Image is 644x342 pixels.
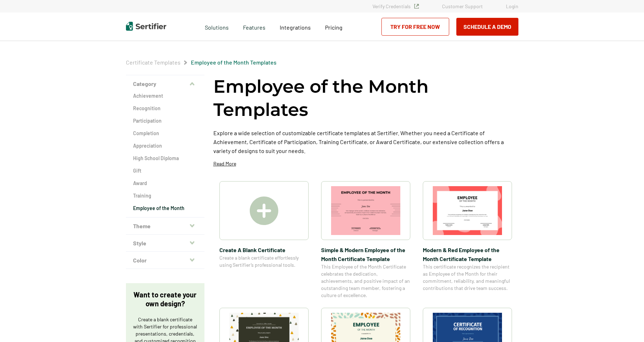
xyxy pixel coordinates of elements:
a: Appreciation [133,142,197,149]
span: Create a blank certificate effortlessly using Sertifier’s professional tools. [219,254,309,269]
h1: Employee of the Month Templates [213,75,518,121]
a: Achievement [133,92,197,99]
div: Category [126,92,204,218]
a: High School Diploma [133,155,197,162]
span: This Employee of the Month Certificate celebrates the dedication, achievements, and positive impa... [321,263,410,299]
a: Employee of the Month Templates [191,59,277,66]
img: Create A Blank Certificate [250,196,278,225]
span: Create A Blank Certificate [219,245,309,254]
span: Integrations [280,24,311,31]
img: Simple & Modern Employee of the Month Certificate Template [331,186,400,235]
a: Verify Credentials [372,3,419,9]
a: Try for Free Now [381,18,449,36]
a: Gift [133,167,197,174]
img: Verified [414,4,419,9]
button: Category [126,75,204,92]
button: Theme [126,218,204,235]
a: Pricing [325,22,343,31]
span: Pricing [325,24,343,31]
a: Integrations [280,22,311,31]
img: Sertifier | Digital Credentialing Platform [126,22,166,31]
span: Features [243,22,265,31]
a: Recognition [133,105,197,112]
span: This certificate recognizes the recipient as Employee of the Month for their commitment, reliabil... [423,263,512,292]
a: Participation [133,117,197,124]
span: Modern & Red Employee of the Month Certificate Template [423,245,512,263]
a: Login [506,3,518,9]
a: Completion [133,130,197,137]
a: Employee of the Month [133,205,197,212]
a: Training [133,192,197,199]
div: Breadcrumb [126,59,277,66]
span: Simple & Modern Employee of the Month Certificate Template [321,245,410,263]
p: Want to create your own design? [133,290,197,308]
a: Award [133,180,197,187]
a: Modern & Red Employee of the Month Certificate TemplateModern & Red Employee of the Month Certifi... [423,181,512,299]
button: Color [126,252,204,269]
img: Modern & Red Employee of the Month Certificate Template [433,186,502,235]
a: Simple & Modern Employee of the Month Certificate TemplateSimple & Modern Employee of the Month C... [321,181,410,299]
p: Explore a wide selection of customizable certificate templates at Sertifier. Whether you need a C... [213,128,518,155]
a: Certificate Templates [126,59,181,66]
p: Read More [213,160,236,167]
span: Solutions [205,22,229,31]
button: Style [126,235,204,252]
a: Customer Support [442,3,483,9]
